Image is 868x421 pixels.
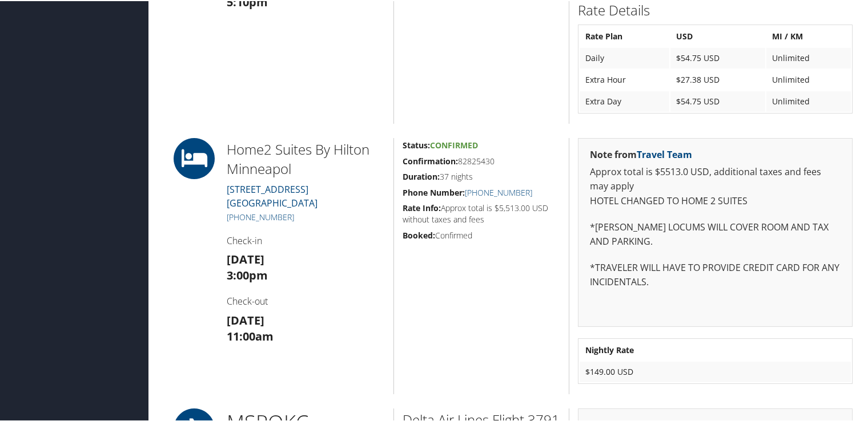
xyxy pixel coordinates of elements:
h2: Home2 Suites By Hilton Minneapol [227,139,385,177]
strong: [DATE] [227,311,264,327]
h4: Check-in [227,233,385,246]
strong: Phone Number: [403,186,465,197]
td: Unlimited [766,68,851,89]
h5: Confirmed [403,229,560,240]
td: Unlimited [766,90,851,111]
td: Extra Day [580,90,669,111]
td: Unlimited [766,47,851,67]
h5: Approx total is $5,513.00 USD without taxes and fees [403,201,560,224]
td: Daily [580,47,669,67]
p: Approx total is $5513.0 USD, additional taxes and fees may apply HOTEL CHANGED TO HOME 2 SUITES [590,164,841,208]
a: Travel Team [637,147,692,160]
a: [PHONE_NUMBER] [227,211,294,221]
td: $149.00 USD [580,361,851,381]
p: *[PERSON_NAME] LOCUMS WILL COVER ROOM AND TAX AND PARKING. [590,219,841,248]
strong: [DATE] [227,250,264,266]
strong: Rate Info: [403,201,441,212]
span: Confirmed [430,139,478,149]
strong: Status: [403,139,430,149]
h5: 37 nights [403,170,560,181]
p: *TRAVELER WILL HAVE TO PROVIDE CREDIT CARD FOR ANY INCIDENTALS. [590,260,841,289]
strong: 3:00pm [227,266,268,282]
th: USD [670,25,765,46]
strong: Confirmation: [403,155,458,165]
a: [PHONE_NUMBER] [465,186,532,197]
strong: Note from [590,147,692,160]
th: MI / KM [766,25,851,46]
strong: Booked: [403,229,435,240]
h5: 82825430 [403,155,560,166]
td: Extra Hour [580,68,669,89]
a: [STREET_ADDRESS][GEOGRAPHIC_DATA] [227,182,318,208]
td: $54.75 USD [670,90,765,111]
td: $27.38 USD [670,68,765,89]
h4: Check-out [227,294,385,306]
strong: 11:00am [227,327,274,343]
th: Rate Plan [580,25,669,46]
strong: Duration: [403,170,440,181]
td: $54.75 USD [670,47,765,67]
th: Nightly Rate [580,339,851,359]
